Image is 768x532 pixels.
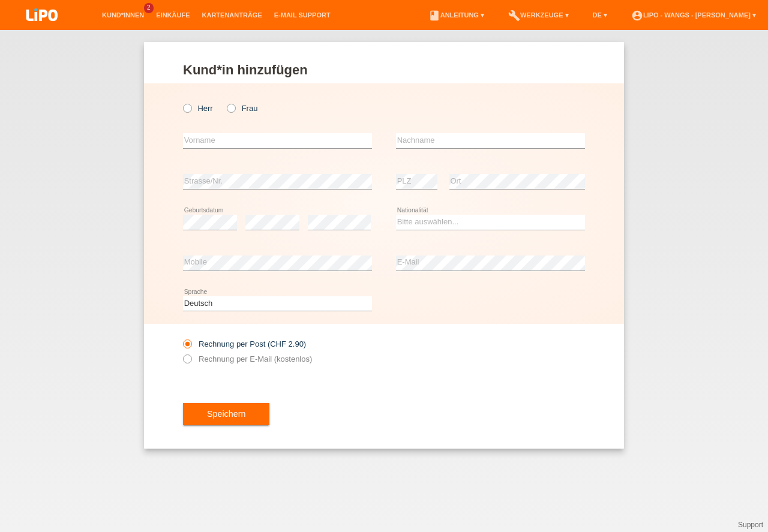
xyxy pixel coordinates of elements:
[268,11,337,19] a: E-Mail Support
[150,11,196,19] a: Einkäufe
[631,10,643,22] i: account_circle
[196,11,268,19] a: Kartenanträge
[422,11,490,19] a: bookAnleitung ▾
[207,409,245,419] span: Speichern
[428,10,440,22] i: book
[183,104,191,112] input: Herr
[227,104,235,112] input: Frau
[227,104,257,113] label: Frau
[96,11,150,19] a: Kund*innen
[738,521,763,529] a: Support
[508,10,520,22] i: build
[183,403,269,426] button: Speichern
[183,339,191,354] input: Rechnung per Post (CHF 2.90)
[144,3,154,13] span: 2
[183,104,213,113] label: Herr
[183,354,312,363] label: Rechnung per E-Mail (kostenlos)
[183,354,191,369] input: Rechnung per E-Mail (kostenlos)
[12,25,72,34] a: LIPO pay
[625,11,762,19] a: account_circleLIPO - Wangs - [PERSON_NAME] ▾
[502,11,575,19] a: buildWerkzeuge ▾
[587,11,613,19] a: DE ▾
[183,62,585,77] h1: Kund*in hinzufügen
[183,339,306,348] label: Rechnung per Post (CHF 2.90)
